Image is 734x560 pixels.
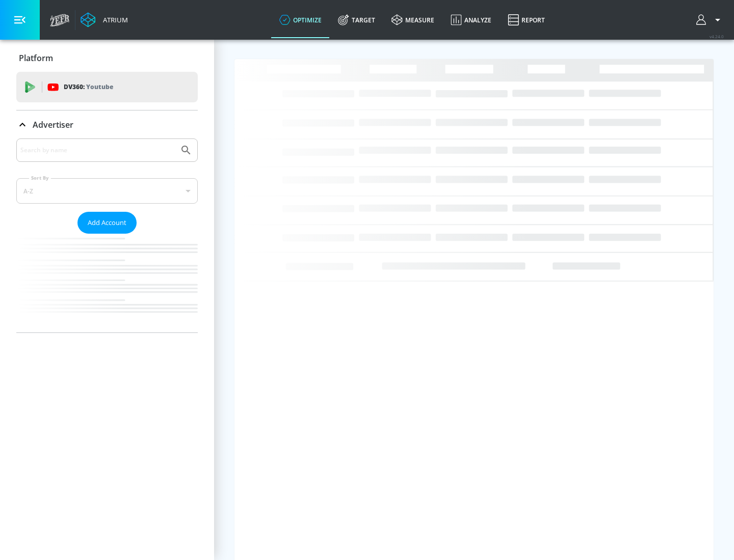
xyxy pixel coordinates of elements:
[500,2,553,38] a: Report
[16,178,198,204] div: A-Z
[99,15,128,24] div: Atrium
[81,12,128,27] a: Atrium
[20,144,175,157] input: Search by name
[710,34,724,39] span: v 4.24.0
[271,2,330,38] a: optimize
[16,72,198,102] div: DV360: Youtube
[16,44,198,72] div: Platform
[33,119,73,130] p: Advertiser
[19,52,53,64] p: Platform
[16,234,198,332] nav: list of Advertiser
[16,110,198,139] div: Advertiser
[442,2,500,38] a: Analyze
[330,2,383,38] a: Target
[16,138,198,332] div: Advertiser
[29,175,51,181] label: Sort By
[88,217,126,229] span: Add Account
[64,81,113,93] p: DV360:
[86,81,113,92] p: Youtube
[77,212,137,234] button: Add Account
[383,2,442,38] a: measure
